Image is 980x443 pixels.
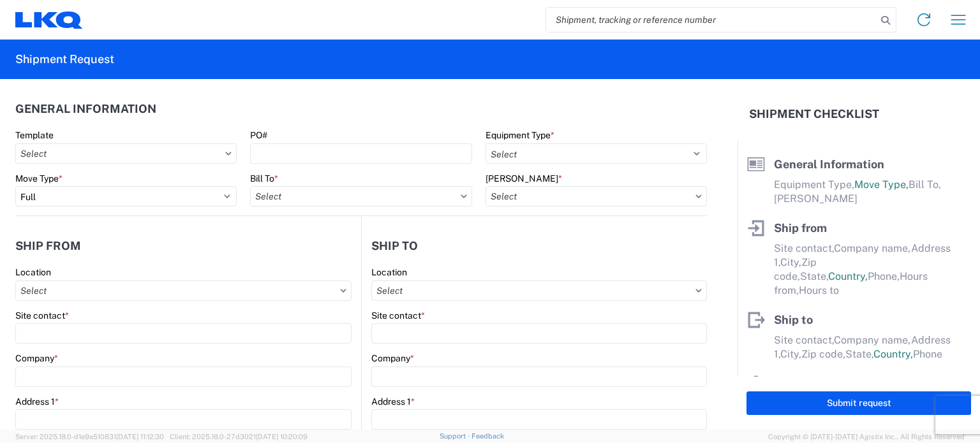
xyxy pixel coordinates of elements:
label: PO# [250,129,267,141]
span: Copyright © [DATE]-[DATE] Agistix Inc., All Rights Reserved [768,431,965,442]
span: Hours to [799,284,839,296]
h2: Shipment Request [15,52,114,67]
label: Equipment Type [486,129,554,141]
input: Select [250,186,471,207]
input: Select [371,280,707,301]
span: General Information [774,157,884,171]
label: Move Type [15,173,63,184]
span: Ship to [774,313,813,326]
label: Location [15,266,51,278]
h2: Ship from [15,240,81,252]
span: Client: 2025.18.0-27d3021 [170,433,308,440]
label: Site contact [15,310,69,321]
label: Location [371,266,407,278]
label: Company [371,352,414,364]
span: Phone, [868,270,900,282]
label: Address 1 [371,396,415,407]
a: Feedback [471,432,504,440]
span: State, [845,348,873,360]
span: Move Type, [854,178,909,191]
a: Support [440,432,471,440]
label: Address 1 [15,396,59,407]
input: Select [15,143,237,164]
span: Company name, [834,242,911,254]
span: Bill To, [909,178,941,191]
button: Submit request [746,391,971,415]
input: Select [15,280,352,301]
span: Phone [913,348,942,360]
span: Site contact, [774,334,834,346]
span: Ship from [774,221,827,235]
h2: Ship to [371,240,418,252]
label: Site contact [371,310,425,321]
h2: General Information [15,103,156,115]
label: Template [15,129,54,141]
input: Shipment, tracking or reference number [546,8,877,32]
input: Select [486,186,707,207]
span: City, [780,256,801,268]
span: State, [800,270,828,282]
label: [PERSON_NAME] [486,173,562,184]
span: [DATE] 11:12:30 [116,433,164,440]
span: Server: 2025.18.0-d1e9a510831 [15,433,164,440]
span: Site contact, [774,242,834,254]
h2: Shipment Checklist [749,106,879,122]
span: Zip code, [801,348,845,360]
span: Country, [873,348,913,360]
span: [PERSON_NAME] [774,192,857,205]
label: Company [15,352,58,364]
span: Country, [828,270,868,282]
span: Equipment Type, [774,178,854,191]
span: [DATE] 10:20:09 [256,433,308,440]
label: Bill To [250,173,278,184]
span: Company name, [834,334,911,346]
span: City, [780,348,801,360]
